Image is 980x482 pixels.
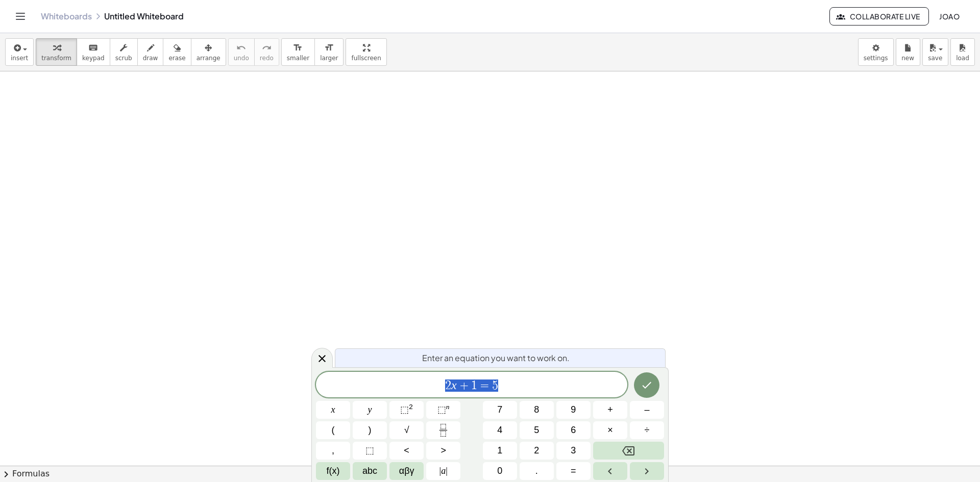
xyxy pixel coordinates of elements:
[645,423,650,437] span: ÷
[534,444,539,458] span: 2
[362,464,377,478] span: abc
[477,379,492,392] span: =
[353,401,387,419] button: y
[316,442,350,460] button: ,
[901,55,914,62] span: new
[316,401,350,419] button: x
[365,444,374,458] span: ⬚
[829,7,928,26] button: Collaborate Live
[409,403,413,411] sup: 2
[556,442,591,460] button: 3
[571,444,576,458] span: 3
[404,444,409,458] span: <
[293,42,303,54] i: format_size
[346,38,386,66] button: fullscreen
[630,421,664,439] button: Divide
[607,403,613,417] span: +
[483,442,517,460] button: 1
[332,423,335,437] span: (
[327,464,340,478] span: f(x)
[11,55,28,62] span: insert
[593,442,664,460] button: Backspace
[593,401,627,419] button: Plus
[400,404,409,415] span: ⬚
[368,403,372,417] span: y
[446,403,450,411] sup: n
[260,55,274,62] span: redo
[571,423,576,437] span: 6
[858,38,894,66] button: settings
[520,421,554,439] button: 5
[922,38,948,66] button: save
[571,464,576,478] span: =
[446,466,448,476] span: |
[864,55,888,62] span: settings
[168,55,185,62] span: erase
[88,42,98,54] i: keyboard
[191,38,226,66] button: arrange
[534,403,539,417] span: 8
[439,466,442,476] span: |
[422,352,570,364] span: Enter an equation you want to work on.
[607,423,613,437] span: ×
[483,462,517,480] button: 0
[353,421,387,439] button: )
[426,462,460,480] button: Absolute value
[82,55,105,62] span: keypad
[497,403,502,417] span: 7
[287,55,309,62] span: smaller
[497,444,502,458] span: 1
[236,42,246,54] i: undo
[426,442,460,460] button: Greater than
[5,38,34,66] button: insert
[234,55,249,62] span: undo
[426,421,460,439] button: Fraction
[556,401,591,419] button: 9
[316,421,350,439] button: (
[471,379,477,392] span: 1
[520,462,554,480] button: .
[12,8,29,24] button: Toggle navigation
[457,379,472,392] span: +
[439,464,448,478] span: a
[351,55,381,62] span: fullscreen
[332,444,334,458] span: ,
[593,462,627,480] button: Left arrow
[497,423,502,437] span: 4
[254,38,279,66] button: redoredo
[324,42,334,54] i: format_size
[520,401,554,419] button: 8
[931,7,968,26] button: joao
[896,38,920,66] button: new
[143,55,158,62] span: draw
[838,12,920,21] span: Collaborate Live
[451,378,457,392] var: x
[483,401,517,419] button: 7
[281,38,315,66] button: format_sizesmaller
[320,55,338,62] span: larger
[497,464,502,478] span: 0
[556,462,591,480] button: Equals
[426,401,460,419] button: Superscript
[77,38,110,66] button: keyboardkeypad
[228,38,255,66] button: undoundo
[389,462,424,480] button: Greek alphabet
[630,462,664,480] button: Right arrow
[950,38,975,66] button: load
[440,444,446,458] span: >
[316,462,350,480] button: Functions
[137,38,164,66] button: draw
[634,372,659,398] button: Done
[520,442,554,460] button: 2
[353,462,387,480] button: Alphabet
[197,55,220,62] span: arrange
[492,379,498,392] span: 5
[928,55,942,62] span: save
[437,404,446,415] span: ⬚
[389,421,424,439] button: Square root
[571,403,576,417] span: 9
[939,12,960,21] span: joao
[369,423,372,437] span: )
[630,401,664,419] button: Minus
[331,403,335,417] span: x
